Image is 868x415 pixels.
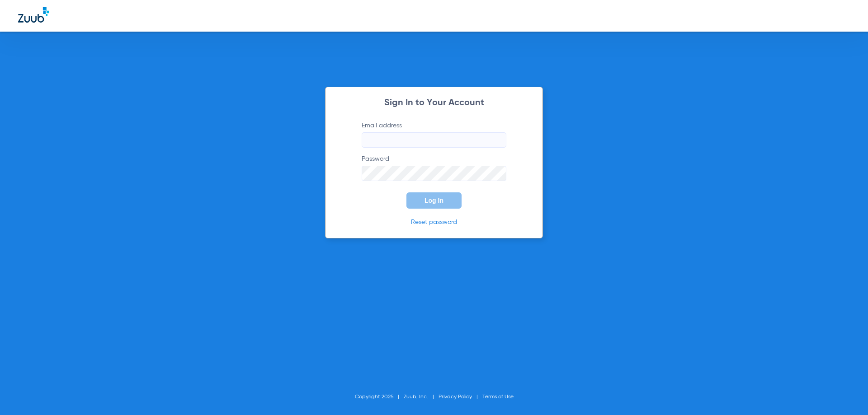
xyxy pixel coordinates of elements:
span: Log In [425,197,443,204]
input: Email address [362,132,506,148]
input: Password [362,166,506,181]
a: Terms of Use [482,394,514,400]
label: Password [362,154,506,181]
label: Email address [362,121,506,148]
a: Privacy Policy [439,394,472,400]
li: Copyright 2025 [355,392,404,401]
h2: Sign In to Your Account [348,98,520,107]
li: Zuub, Inc. [404,392,439,401]
a: Reset password [411,219,457,225]
img: Zuub Logo [18,7,49,23]
button: Log In [406,192,462,209]
iframe: Chat Widget [823,372,868,415]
